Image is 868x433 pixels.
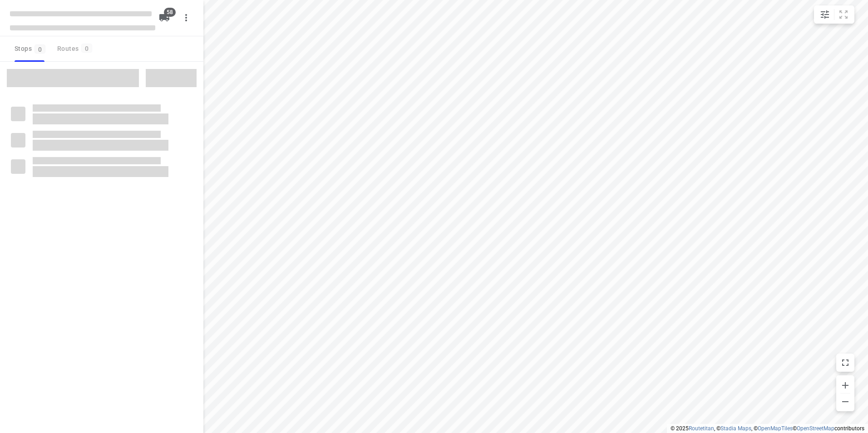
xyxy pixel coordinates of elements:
[720,425,751,432] a: Stadia Maps
[689,425,714,432] a: Routetitan
[797,425,834,432] a: OpenStreetMap
[814,5,854,24] div: small contained button group
[758,425,793,432] a: OpenMapTiles
[671,425,864,432] li: © 2025 , © , © © contributors
[816,5,834,24] button: Map settings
